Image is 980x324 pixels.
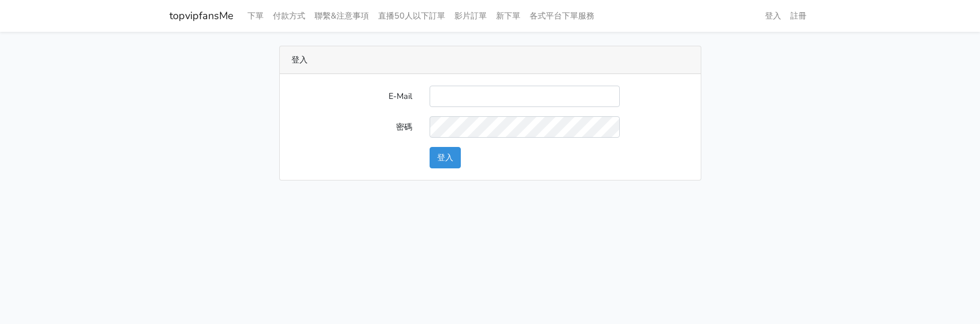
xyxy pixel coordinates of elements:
label: E-Mail [283,86,421,107]
a: 影片訂單 [450,5,491,27]
a: 登入 [760,5,786,27]
a: 註冊 [786,5,811,27]
div: 登入 [280,46,701,74]
button: 登入 [430,147,461,168]
a: 聯繫&注意事項 [310,5,373,27]
label: 密碼 [283,116,421,138]
a: 新下單 [491,5,525,27]
a: 直播50人以下訂單 [373,5,450,27]
a: 下單 [243,5,268,27]
a: 付款方式 [268,5,310,27]
a: topvipfansMe [169,5,234,27]
a: 各式平台下單服務 [525,5,599,27]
